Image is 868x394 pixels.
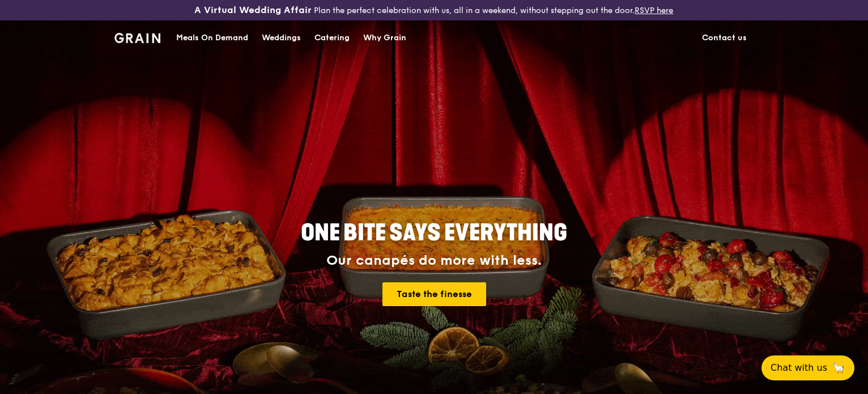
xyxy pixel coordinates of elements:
[194,5,312,16] h3: A Virtual Wedding Affair
[832,361,845,375] span: 🦙
[230,253,638,269] div: Our canapés do more with less.
[771,361,827,375] span: Chat with us
[262,21,301,55] div: Weddings
[695,21,754,55] a: Contact us
[635,6,673,15] a: RSVP here
[114,33,160,43] img: Grain
[308,21,356,55] a: Catering
[363,21,406,55] div: Why Grain
[255,21,308,55] a: Weddings
[144,5,723,16] div: Plan the perfect celebration with us, all in a weekend, without stepping out the door.
[314,21,350,55] div: Catering
[114,20,160,54] a: GrainGrain
[382,282,486,306] a: Taste the finesse
[761,355,854,380] button: Chat with us🦙
[176,21,248,55] div: Meals On Demand
[301,219,567,247] span: ONE BITE SAYS EVERYTHING
[356,21,413,55] a: Why Grain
